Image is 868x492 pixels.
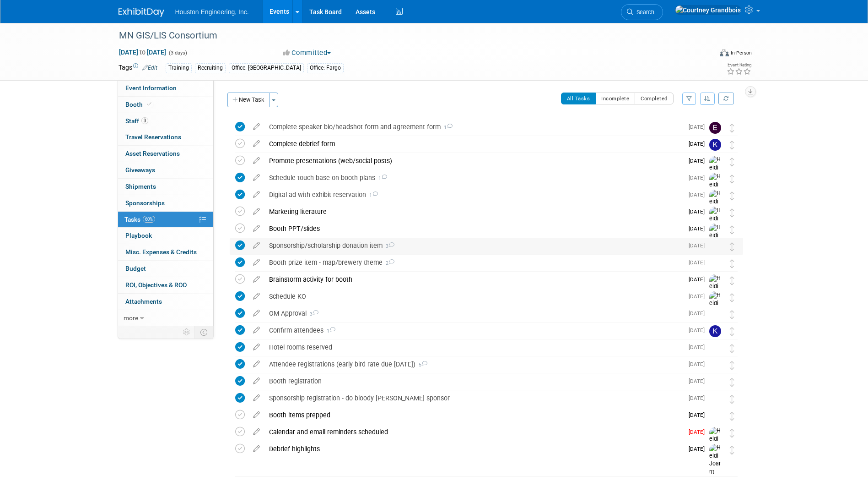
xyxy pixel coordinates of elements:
td: Tags [119,63,157,73]
div: OM Approval [264,306,683,321]
div: Confirm attendees [264,323,683,338]
img: Heidi Joarnt [709,427,723,459]
i: Move task [730,395,734,404]
div: Booth PPT/slides [264,221,683,236]
span: [DATE] [689,175,709,181]
button: Committed [280,48,334,58]
span: 1 [441,125,453,131]
i: Move task [730,191,734,200]
span: 3 [307,311,318,317]
td: Toggle Event Tabs [194,326,213,338]
span: [DATE] [689,361,709,367]
a: edit [248,258,264,267]
a: Edit [142,65,157,71]
span: [DATE] [689,191,709,198]
i: Move task [730,344,734,353]
div: Office: [GEOGRAPHIC_DATA] [229,63,304,73]
img: Format-Inperson.png [720,49,729,56]
span: [DATE] [689,429,709,435]
span: 1 [323,328,335,334]
span: [DATE] [689,276,709,283]
i: Move task [730,242,734,251]
div: Event Rating [727,63,751,67]
span: more [124,314,138,322]
a: Search [621,4,663,20]
a: Giveaways [118,162,213,178]
a: edit [248,360,264,368]
div: Recruiting [195,63,226,73]
i: Move task [730,276,734,285]
a: more [118,310,213,326]
span: [DATE] [689,344,709,350]
span: [DATE] [689,395,709,401]
img: Courtney Grandbois [709,308,721,320]
a: ROI, Objectives & ROO [118,277,213,293]
span: [DATE] [689,446,709,452]
i: Move task [730,124,734,132]
span: Event Information [125,84,177,92]
div: Schedule KO [264,289,683,304]
img: Heidi Joarnt [709,274,723,307]
a: edit [248,377,264,385]
a: Booth [118,97,213,113]
a: edit [248,191,264,199]
span: Budget [125,265,146,272]
div: Debrief highlights [264,441,683,457]
button: New Task [227,93,270,107]
span: Search [633,9,654,16]
a: Playbook [118,228,213,244]
i: Move task [730,293,734,302]
a: edit [248,309,264,317]
a: Refresh [718,93,734,104]
div: Calendar and email reminders scheduled [264,424,683,440]
span: [DATE] [689,242,709,249]
span: to [138,49,147,56]
a: Sponsorships [118,195,213,211]
a: edit [248,157,264,165]
span: Travel Reservations [125,133,181,141]
a: edit [248,174,264,182]
i: Move task [730,158,734,166]
div: Booth items prepped [264,407,683,423]
button: All Tasks [561,93,596,104]
img: Courtney Grandbois [709,376,721,388]
div: Brainstorm activity for booth [264,272,683,287]
img: Courtney Grandbois [709,257,721,269]
div: Hotel rooms reserved [264,339,683,355]
span: Playbook [125,232,152,239]
i: Move task [730,412,734,421]
div: Attendee registrations (early bird rate due [DATE]) [264,356,683,372]
div: Complete speaker bio/headshot form and agreement form [264,119,683,135]
div: Marketing literature [264,204,683,219]
img: Heidi Joarnt [709,444,723,476]
span: Houston Engineering, Inc. [175,8,249,16]
i: Move task [730,225,734,234]
div: MN GIS/LIS Consortium [116,27,698,44]
span: 1 [375,175,387,181]
i: Move task [730,361,734,370]
span: [DATE] [689,124,709,130]
div: Booth prize item - map/brewery theme [264,255,683,270]
span: [DATE] [DATE] [119,48,167,56]
span: [DATE] [689,141,709,147]
img: Heidi Joarnt [709,207,723,239]
span: Booth [125,101,153,108]
a: edit [248,343,264,351]
span: [DATE] [689,259,709,266]
a: Shipments [118,179,213,195]
span: Misc. Expenses & Credits [125,248,197,256]
span: 3 [383,243,394,249]
img: Kiah Sagami [709,139,721,151]
a: edit [248,428,264,436]
div: Schedule touch base on booth plans [264,170,683,186]
span: Shipments [125,183,156,190]
span: ROI, Objectives & ROO [125,281,187,289]
img: Kiah Sagami [709,325,721,337]
i: Move task [730,208,734,217]
div: Promote presentations (web/social posts) [264,153,683,169]
i: Move task [730,378,734,387]
span: [DATE] [689,412,709,418]
i: Booth reservation complete [147,102,151,107]
a: edit [248,208,264,216]
span: [DATE] [689,327,709,333]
